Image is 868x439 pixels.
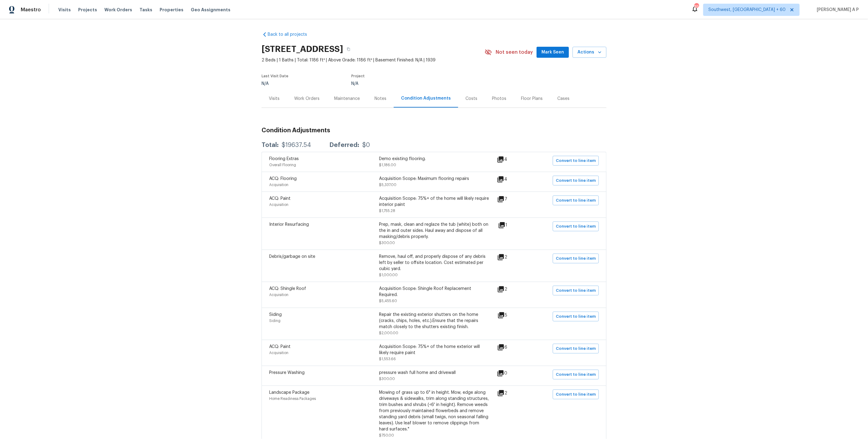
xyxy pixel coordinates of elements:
[556,255,596,262] span: Convert to line item
[556,157,596,164] span: Convert to line item
[814,7,859,13] span: [PERSON_NAME] A P
[191,7,230,13] span: Geo Assignments
[282,142,311,148] div: $19637.54
[269,293,288,297] span: Acquisition
[556,371,596,378] span: Convert to line item
[269,203,288,207] span: Acquisition
[496,49,533,55] span: Not seen today
[498,221,527,229] div: 1
[262,127,606,134] h3: Condition Adjustments
[160,7,183,13] span: Properties
[379,377,395,381] span: $300.00
[269,163,296,167] span: Overall Flooring
[497,390,527,397] div: 2
[262,82,288,86] div: N/A
[553,254,599,263] button: Convert to line item
[379,254,489,272] div: Remove, haul off, and properly dispose of any debris left by seller to offsite location. Cost est...
[262,46,343,52] h2: [STREET_ADDRESS]
[708,7,786,13] span: Southwest, [GEOGRAPHIC_DATA] + 60
[139,8,152,12] span: Tasks
[379,312,489,330] div: Repair the existing exterior shutters on the home (cracks, chips, holes, etc.).Ensure that the re...
[262,57,485,63] span: 2 Beds | 1 Baths | Total: 1186 ft² | Above Grade: 1186 ft² | Basement Finished: N/A | 1939
[556,391,596,398] span: Convert to line item
[553,221,599,231] button: Convert to line item
[497,156,527,163] div: 4
[553,344,599,353] button: Convert to line item
[577,49,602,56] span: Actions
[497,370,527,377] div: 0
[58,7,71,13] span: Visits
[379,156,489,162] div: Demo existing flooring.
[541,49,564,56] span: Mark Seen
[269,371,305,375] span: Pressure Washing
[497,176,527,183] div: 4
[269,222,309,227] span: Interior Resurfacing
[21,7,41,13] span: Maestro
[379,183,396,187] span: $5,337.00
[694,4,699,10] div: 852
[556,345,596,352] span: Convert to line item
[497,254,527,261] div: 2
[553,390,599,399] button: Convert to line item
[573,47,606,58] button: Actions
[269,287,306,291] span: ACQ: Shingle Roof
[379,331,398,335] span: $2,000.00
[556,223,596,230] span: Convert to line item
[351,82,468,86] div: N/A
[269,183,288,187] span: Acquisition
[557,96,570,102] div: Cases
[497,286,527,293] div: 2
[334,96,360,102] div: Maintenance
[269,345,291,349] span: ACQ: Paint
[553,312,599,321] button: Convert to line item
[497,312,527,319] div: 5
[269,319,280,323] span: Siding
[465,96,477,102] div: Costs
[556,197,596,204] span: Convert to line item
[104,7,132,13] span: Work Orders
[379,176,489,182] div: Acquisition Scope: Maximum flooring repairs
[497,196,527,203] div: 7
[379,286,489,298] div: Acquisition Scope: Shingle Roof Replacement Required.
[379,209,395,213] span: $1,755.28
[294,96,320,102] div: Work Orders
[401,95,451,101] div: Condition Adjustments
[379,370,489,376] div: pressure wash full home and drivewall
[553,196,599,205] button: Convert to line item
[556,287,596,294] span: Convert to line item
[262,142,279,148] div: Total:
[78,7,97,13] span: Projects
[269,313,282,317] span: Siding
[556,177,596,184] span: Convert to line item
[379,163,396,167] span: $1,186.00
[343,44,354,55] button: Copy Address
[379,273,398,277] span: $1,000.00
[269,397,316,401] span: Home Readiness Packages
[379,434,394,437] span: $750.00
[553,370,599,379] button: Convert to line item
[329,142,359,148] div: Deferred:
[537,47,569,58] button: Mark Seen
[379,221,489,240] div: Prep, mask, clean and reglaze the tub (white) both on the in and outer sides. Haul away and dispo...
[269,177,297,181] span: ACQ: Flooring
[379,390,489,432] div: Mowing of grass up to 6" in height. Mow, edge along driveways & sidewalks, trim along standing st...
[553,156,599,166] button: Convert to line item
[553,176,599,185] button: Convert to line item
[351,74,365,78] span: Project
[379,196,489,208] div: Acquisition Scope: 75%+ of the home will likely require interior paint
[556,313,596,320] span: Convert to line item
[374,96,386,102] div: Notes
[497,344,527,351] div: 6
[269,351,288,355] span: Acquisition
[362,142,370,148] div: $0
[262,31,320,38] a: Back to all projects
[269,254,315,259] span: Debris/garbage on site
[379,241,395,245] span: $300.00
[262,74,288,78] span: Last Visit Date
[379,299,397,303] span: $5,455.60
[521,96,543,102] div: Floor Plans
[269,390,309,395] span: Landscape Package
[379,344,489,356] div: Acquisition Scope: 75%+ of the home exterior will likely require paint
[269,196,291,201] span: ACQ: Paint
[379,357,396,361] span: $1,553.66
